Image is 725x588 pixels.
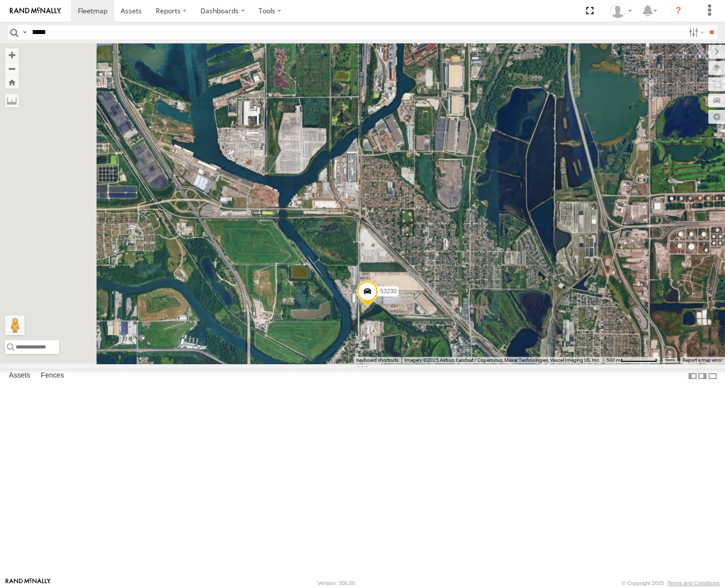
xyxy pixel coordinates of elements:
[5,94,19,107] label: Measure
[4,369,35,383] label: Assets
[670,3,686,19] i: ?
[708,369,718,383] label: Hide Summary Table
[5,315,25,335] button: Drag Pegman onto the map to open Street View
[708,110,725,124] label: Map Settings
[607,3,635,18] div: Miky Transport
[10,7,61,14] img: rand-logo.svg
[36,369,69,383] label: Fences
[5,578,51,588] a: Visit our Website
[380,288,396,295] span: 53230
[665,358,675,362] a: Terms (opens in new tab)
[685,25,706,39] label: Search Filter Options
[622,580,720,586] div: © Copyright 2025 -
[21,25,29,39] label: Search Query
[688,369,697,383] label: Dock Summary Table to the Left
[404,357,600,363] span: Imagery ©2025 Airbus, Landsat / Copernicus, Maxar Technologies, Vexcel Imaging US, Inc.
[5,75,19,89] button: Zoom Home
[356,357,398,364] button: Keyboard shortcuts
[318,580,355,586] div: Version: 306.00
[606,357,621,363] span: 500 m
[603,357,660,364] button: Map Scale: 500 m per 70 pixels
[697,369,707,383] label: Dock Summary Table to the Right
[5,62,19,75] button: Zoom out
[667,580,720,586] a: Terms and Conditions
[5,48,19,62] button: Zoom in
[683,357,722,363] a: Report a map error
